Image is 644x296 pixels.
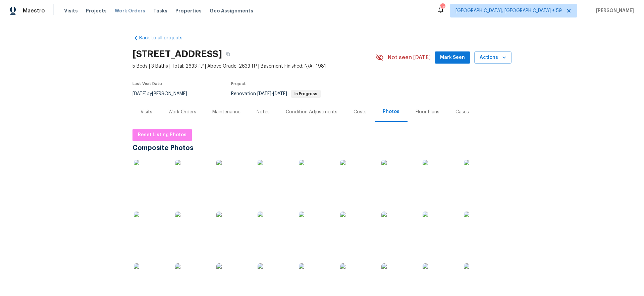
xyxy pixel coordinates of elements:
div: by [PERSON_NAME] [132,90,195,98]
span: Maestro [23,7,45,14]
a: Back to all projects [132,35,197,41]
div: Visits [141,109,152,115]
button: Reset Listing Photos [132,129,192,141]
span: [DATE] [132,91,147,96]
span: Mark Seen [440,53,465,62]
span: Actions [480,53,506,62]
div: Photos [383,108,399,115]
span: [DATE] [273,91,287,96]
span: Renovation [231,91,321,96]
span: In Progress [292,92,320,96]
span: [PERSON_NAME] [593,7,634,14]
span: 5 Beds | 3 Baths | Total: 2633 ft² | Above Grade: 2633 ft² | Basement Finished: N/A | 1981 [132,63,376,70]
span: [GEOGRAPHIC_DATA], [GEOGRAPHIC_DATA] + 59 [455,7,562,14]
h2: [STREET_ADDRESS] [132,51,222,58]
button: Copy Address [222,48,234,60]
span: Geo Assignments [210,7,253,14]
span: Properties [175,7,202,14]
div: Costs [354,109,367,115]
span: Not seen [DATE] [388,54,431,61]
div: Work Orders [168,109,196,115]
div: Cases [455,109,469,115]
button: Actions [474,51,512,64]
span: Tasks [153,8,167,13]
button: Mark Seen [435,51,470,64]
span: Last Visit Date [132,82,162,86]
div: Maintenance [212,109,240,115]
div: 689 [440,4,445,11]
span: Projects [86,7,107,14]
span: Composite Photos [132,145,197,151]
span: Project [231,82,246,86]
span: [DATE] [257,91,271,96]
span: Reset Listing Photos [138,131,186,139]
span: - [257,91,287,96]
div: Condition Adjustments [286,109,337,115]
div: Floor Plans [416,109,439,115]
span: Visits [64,7,78,14]
div: Notes [257,109,270,115]
span: Work Orders [115,7,145,14]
